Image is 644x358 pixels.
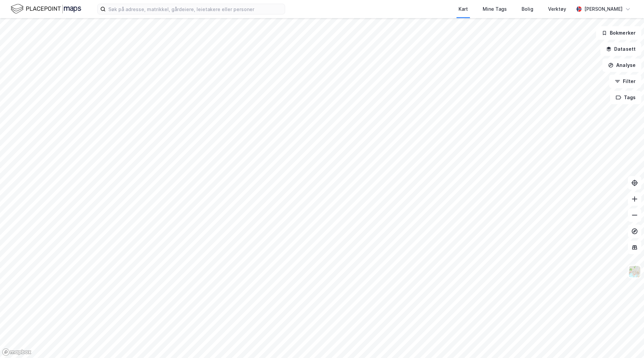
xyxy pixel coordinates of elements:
[522,5,533,13] div: Bolig
[483,5,507,13] div: Mine Tags
[459,5,468,13] div: Kart
[548,5,566,13] div: Verktøy
[610,326,644,358] div: Kontrollprogram for chat
[106,4,285,14] input: Søk på adresse, matrikkel, gårdeiere, leietakere eller personer
[11,3,81,15] img: logo.f888ab2527a4732fd821a326f86c7f29.svg
[610,326,644,358] iframe: Chat Widget
[584,5,623,13] div: [PERSON_NAME]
